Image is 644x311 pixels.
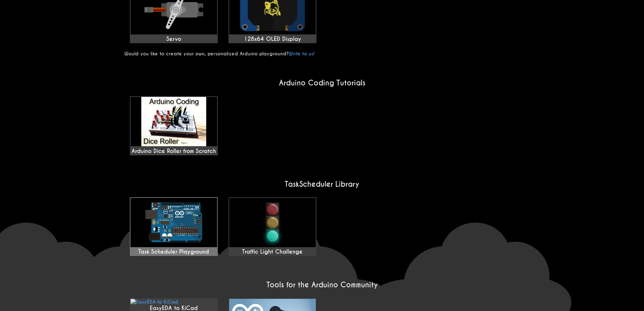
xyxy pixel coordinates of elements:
h2: Arduino Coding Tutorials [124,78,520,87]
div: Traffic Light Challenge [229,249,316,255]
a: Write to us! [289,51,315,57]
h2: Tools for the Arduino Community [124,280,520,289]
img: Task Scheduler Playground [130,198,217,247]
p: Would you like to create your own, personalized Arduino playground? [124,51,520,57]
div: Task Scheduler Playground [130,249,217,255]
div: Servo [130,36,217,43]
a: Task Scheduler Playground [130,197,218,256]
img: EasyEDA to KiCad [130,299,178,305]
div: Arduino Dice Roller from Scratch [130,97,217,155]
div: 128x64 OLED Display [229,36,316,43]
img: maxresdefault.jpg [130,97,217,146]
h2: TaskScheduler Library [124,180,520,189]
a: Arduino Dice Roller from Scratch [130,96,218,155]
a: Traffic Light Challenge [229,197,316,256]
img: Traffic Light Challenge [229,198,316,247]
